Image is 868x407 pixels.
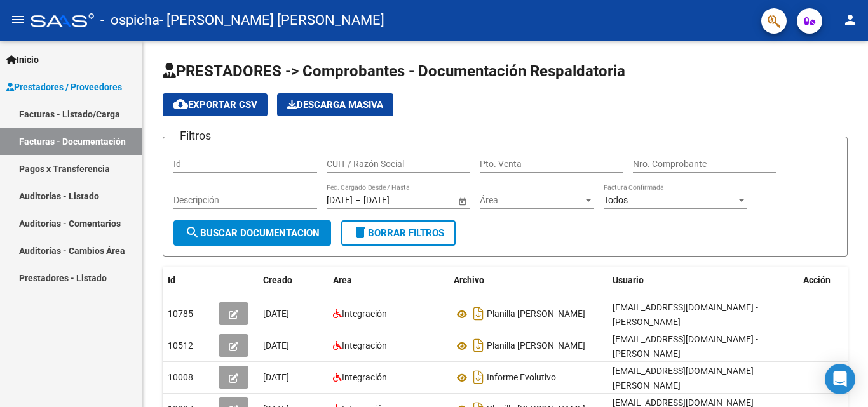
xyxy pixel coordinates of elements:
[449,267,607,294] datatable-header-cell: Archivo
[173,97,188,112] mat-icon: cloud_download
[168,372,193,382] span: 10008
[613,275,644,285] span: Usuario
[287,99,383,110] span: Descarga Masiva
[798,267,862,294] datatable-header-cell: Acción
[487,373,556,383] span: Informe Evolutivo
[163,93,268,116] button: Exportar CSV
[342,372,387,382] span: Integración
[185,225,200,240] mat-icon: search
[277,93,393,116] app-download-masive: Descarga masiva de comprobantes (adjuntos)
[263,372,289,382] span: [DATE]
[277,93,393,116] button: Descarga Masiva
[173,220,331,246] button: Buscar Documentacion
[168,275,175,285] span: Id
[353,225,368,240] mat-icon: delete
[470,304,487,324] i: Descargar documento
[454,275,484,285] span: Archivo
[100,6,159,34] span: - ospicha
[613,302,758,327] span: [EMAIL_ADDRESS][DOMAIN_NAME] - [PERSON_NAME]
[341,220,456,246] button: Borrar Filtros
[6,80,122,94] span: Prestadores / Proveedores
[470,367,487,387] i: Descargar documento
[480,195,583,206] span: Área
[333,275,352,285] span: Area
[487,309,585,319] span: Planilla [PERSON_NAME]
[168,309,193,319] span: 10785
[613,334,758,359] span: [EMAIL_ADDRESS][DOMAIN_NAME] - [PERSON_NAME]
[263,309,289,319] span: [DATE]
[163,267,214,294] datatable-header-cell: Id
[825,364,855,394] div: Open Intercom Messenger
[159,6,384,34] span: - [PERSON_NAME] [PERSON_NAME]
[342,309,387,319] span: Integración
[6,53,39,67] span: Inicio
[803,275,831,285] span: Acción
[470,335,487,356] i: Descargar documento
[185,227,320,239] span: Buscar Documentacion
[173,127,217,145] h3: Filtros
[328,267,449,294] datatable-header-cell: Area
[604,195,628,205] span: Todos
[258,267,328,294] datatable-header-cell: Creado
[487,341,585,351] span: Planilla [PERSON_NAME]
[843,12,858,27] mat-icon: person
[607,267,798,294] datatable-header-cell: Usuario
[10,12,25,27] mat-icon: menu
[327,195,353,206] input: Fecha inicio
[456,194,469,208] button: Open calendar
[353,227,444,239] span: Borrar Filtros
[173,99,257,110] span: Exportar CSV
[263,275,292,285] span: Creado
[168,340,193,350] span: 10512
[363,195,426,206] input: Fecha fin
[342,340,387,350] span: Integración
[355,195,361,206] span: –
[163,62,625,80] span: PRESTADORES -> Comprobantes - Documentación Respaldatoria
[263,340,289,350] span: [DATE]
[613,366,758,390] span: [EMAIL_ADDRESS][DOMAIN_NAME] - [PERSON_NAME]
